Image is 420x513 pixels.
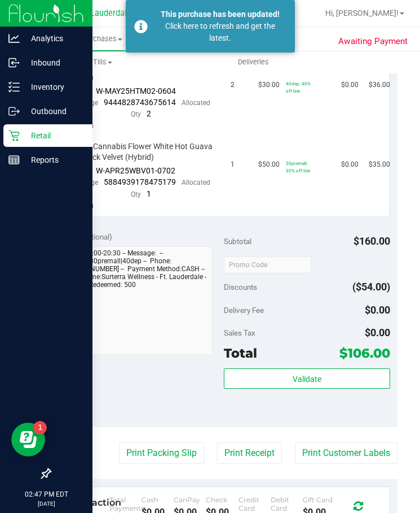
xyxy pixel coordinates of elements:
[231,80,235,90] span: 2
[154,20,286,44] div: Click here to refresh and get the latest.
[72,99,98,107] span: Package
[238,495,271,512] div: Credit Card
[341,80,359,90] span: $0.00
[286,160,310,173] span: 30premall: 30% off line
[286,81,311,94] span: 40dep: 40% off line
[8,81,20,93] inline-svg: Inventory
[147,189,151,198] span: 1
[72,179,98,186] span: Package
[119,442,204,464] button: Print Packing Slip
[338,35,408,48] span: Awaiting Payment
[224,368,390,389] button: Validate
[11,423,45,457] iframe: Resource center
[271,495,303,512] div: Debit Card
[96,86,176,95] span: W-MAY25HTM02-0604
[365,327,390,338] span: $0.00
[224,306,264,315] span: Delivery Fee
[295,442,397,464] button: Print Customer Labels
[224,237,251,246] span: Subtotal
[8,106,20,117] inline-svg: Outbound
[154,8,286,20] div: This purchase has been updated!
[78,8,146,18] span: Ft. Lauderdale WC
[224,277,257,297] span: Discounts
[109,495,142,512] div: Total Payments
[20,32,87,45] p: Analytics
[224,345,257,361] span: Total
[104,177,176,186] span: 5884939178475179
[224,256,311,273] input: Promo Code
[217,442,282,464] button: Print Receipt
[20,56,87,69] p: Inbound
[28,57,178,67] span: Tills
[33,421,47,434] iframe: Resource center unread badge
[27,50,178,74] a: Tills
[339,345,390,361] span: $106.00
[5,489,87,499] p: 02:47 PM EDT
[65,141,217,163] span: FT 3.5g Cannabis Flower White Hot Guava 14 x Black Velvet (Hybrid)
[96,166,175,175] span: W-APR25WBV01-0702
[20,80,87,94] p: Inventory
[8,130,20,141] inline-svg: Retail
[223,57,284,67] span: Deliveries
[20,105,87,118] p: Outbound
[27,34,178,44] span: Purchases
[352,281,390,293] span: ($54.00)
[369,80,390,90] span: $36.00
[104,98,176,107] span: 9444828743675614
[20,129,87,142] p: Retail
[8,154,20,166] inline-svg: Reports
[5,499,87,508] p: [DATE]
[369,159,390,170] span: $35.00
[353,235,390,247] span: $160.00
[27,27,178,51] a: Purchases
[258,159,280,170] span: $50.00
[231,159,235,170] span: 1
[8,33,20,44] inline-svg: Analytics
[365,304,390,316] span: $0.00
[341,159,359,170] span: $0.00
[258,80,280,90] span: $30.00
[303,495,335,504] div: Gift Card
[293,375,321,384] span: Validate
[174,495,206,504] div: CanPay
[147,109,151,118] span: 2
[20,153,87,167] p: Reports
[8,57,20,68] inline-svg: Inbound
[206,495,238,504] div: Check
[142,495,174,504] div: Cash
[178,50,329,74] a: Deliveries
[131,179,210,198] span: Allocated Qty
[325,8,399,18] span: Hi, [PERSON_NAME]!
[224,328,255,337] span: Sales Tax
